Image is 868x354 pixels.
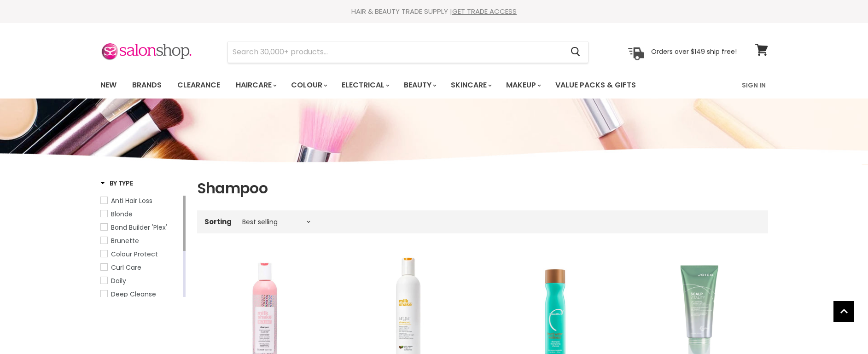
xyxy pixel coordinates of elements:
[229,75,282,95] a: Haircare
[111,250,158,259] span: Colour Protect
[100,179,133,188] h3: By Type
[335,75,395,95] a: Electrical
[100,236,181,246] a: Brunette
[100,196,181,206] a: Anti Hair Loss
[111,276,126,285] span: Daily
[100,276,181,286] a: Daily
[564,41,588,63] button: Search
[736,75,771,95] a: Sign In
[100,249,181,259] a: Colour Protect
[111,209,133,219] span: Blonde
[284,75,333,95] a: Colour
[111,236,139,245] span: Brunette
[100,262,181,273] a: Curl Care
[227,41,588,63] form: Product
[100,209,181,219] a: Blonde
[452,6,517,16] a: GET TRADE ACCESS
[93,75,123,95] a: New
[204,218,232,226] label: Sorting
[499,75,547,95] a: Makeup
[548,75,643,95] a: Value Packs & Gifts
[111,263,141,272] span: Curl Care
[228,41,564,63] input: Search
[93,72,690,99] ul: Main menu
[197,179,768,198] h1: Shampoo
[170,75,227,95] a: Clearance
[397,75,442,95] a: Beauty
[125,75,169,95] a: Brands
[651,47,737,56] p: Orders over $149 ship free!
[89,7,780,16] div: HAIR & BEAUTY TRADE SUPPLY |
[100,289,181,299] a: Deep Cleanse
[89,72,780,99] nav: Main
[111,290,156,299] span: Deep Cleanse
[100,222,181,232] a: Bond Builder 'Plex'
[111,196,152,205] span: Anti Hair Loss
[444,75,497,95] a: Skincare
[111,223,167,232] span: Bond Builder 'Plex'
